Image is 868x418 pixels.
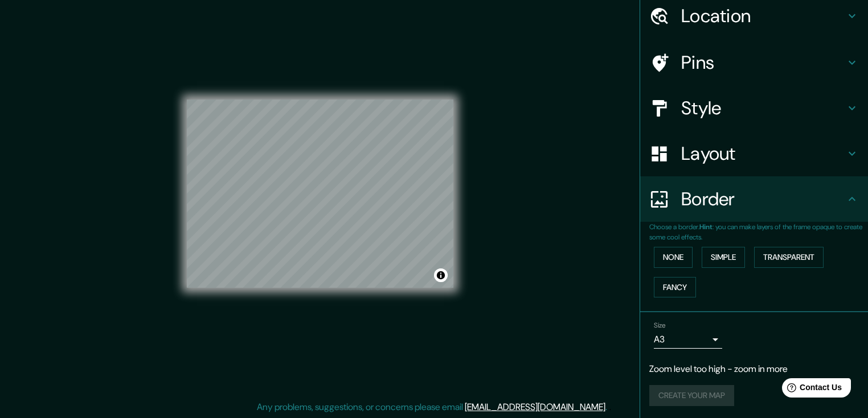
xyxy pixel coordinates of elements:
[609,400,611,414] div: .
[681,51,845,74] h4: Pins
[754,247,824,268] button: Transparent
[607,400,609,414] div: .
[640,131,868,176] div: Layout
[649,222,868,242] p: Choose a border. : you can make layers of the frame opaque to create some cool effects.
[465,401,605,413] a: [EMAIL_ADDRESS][DOMAIN_NAME]
[681,5,845,27] h4: Location
[434,268,448,282] button: Toggle attribution
[681,188,845,210] h4: Border
[649,362,859,376] p: Zoom level too high - zoom in more
[257,400,607,414] p: Any problems, suggestions, or concerns please email .
[187,100,453,288] canvas: Map
[654,247,693,268] button: None
[767,374,855,405] iframe: Help widget launcher
[702,247,745,268] button: Simple
[699,222,713,231] b: Hint
[681,142,845,165] h4: Layout
[654,277,696,298] button: Fancy
[640,176,868,222] div: Border
[640,40,868,85] div: Pins
[654,330,722,349] div: A3
[640,85,868,131] div: Style
[681,97,845,119] h4: Style
[654,321,666,330] label: Size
